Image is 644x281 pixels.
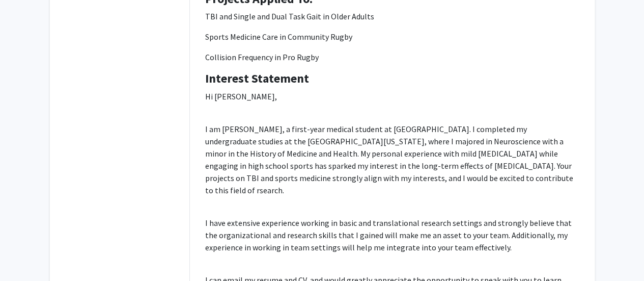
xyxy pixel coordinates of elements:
p: Hi [PERSON_NAME], [205,90,579,103]
p: I am [PERSON_NAME], a first-year medical student at [GEOGRAPHIC_DATA]. I completed my undergradua... [205,123,579,196]
p: I have extensive experience working in basic and translational research settings and strongly bel... [205,217,579,253]
iframe: Chat [8,235,43,273]
b: Interest Statement [205,70,309,86]
p: TBI and Single and Dual Task Gait in Older Adults [205,10,579,22]
p: Sports Medicine Care in Community Rugby [205,31,579,43]
p: Collision Frequency in Pro Rugby [205,51,579,63]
